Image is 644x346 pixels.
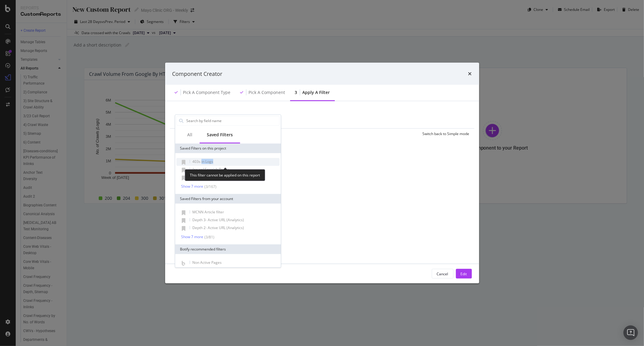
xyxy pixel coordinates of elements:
[187,131,192,137] div: All
[303,89,330,95] div: Apply a Filter
[203,234,214,239] div: ( 3 / 81 )
[181,184,203,189] div: Show 7 more
[623,325,638,340] div: Open Intercom Messenger
[249,89,285,95] div: Pick a Component
[192,159,213,164] span: 403s in Logs
[461,271,467,276] div: Edit
[192,225,244,230] span: Depth 2- Active URL (Analytics)
[468,70,472,78] div: times
[175,143,281,153] div: Saved Filters on this project
[423,131,469,136] div: Switch back to Simple mode
[192,217,244,222] span: Depth 3- Active URL (Analytics)
[192,167,229,172] span: /es-es/ Spanish Pages
[165,63,479,283] div: modal
[420,129,469,138] button: Switch back to Simple mode
[172,70,223,78] div: Component Creator
[175,244,281,254] div: Botify recommended filters
[192,174,259,179] span: Smart Keyword not in Title Tag (English)
[203,184,216,189] div: ( 3 / 167 )
[207,131,233,137] div: Saved Filters
[181,235,203,239] div: Show 7 more
[437,271,448,276] div: Cancel
[456,269,472,279] button: Edit
[175,194,281,203] div: Saved Filters from your account
[183,89,231,95] div: Pick a Component type
[186,116,279,125] input: Search by field name
[295,89,297,95] div: 3
[192,260,222,265] span: Non Active Pages
[432,269,453,279] button: Cancel
[192,209,224,214] span: MCNN Article filter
